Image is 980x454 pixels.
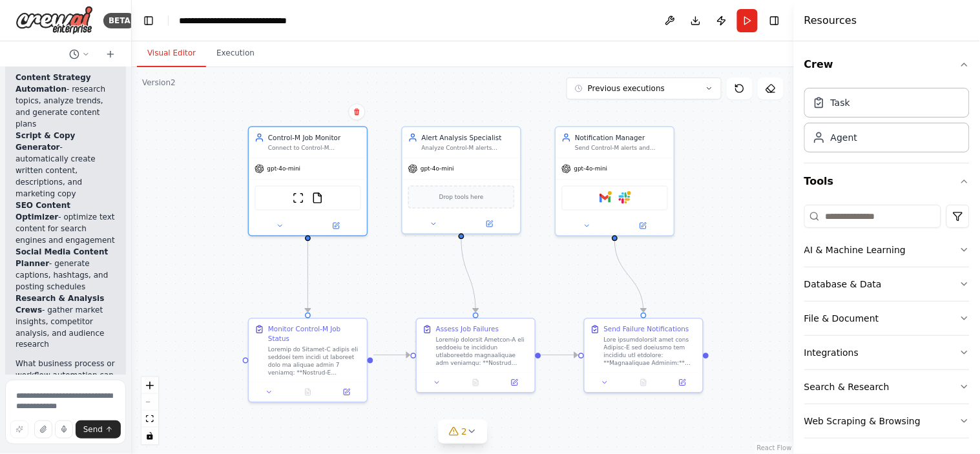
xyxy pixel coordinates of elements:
[103,13,136,28] div: BETA
[267,165,301,172] span: gpt-4o-mini
[268,325,361,344] div: Monitor Control-M Job Status
[804,415,921,428] div: Web Scraping & Browsing
[575,144,668,152] div: Send Control-M alerts and notifications via {notification_channels} based on severity levels. Gen...
[584,318,704,393] div: Send Failure NotificationsLore ipsumdolorsit amet cons Adipisc-E sed doeiusmo tem incididu utl et...
[303,240,313,313] g: Edge from a749ee63-0c7a-43cc-a286-650e975ce505 to 14f5fc85-94a4-4f7c-b470-a7785f667aa5
[141,428,158,444] button: toggle interactivity
[348,103,365,120] button: Delete node
[140,12,158,30] button: Hide left sidebar
[16,201,70,222] strong: SEO Content Optimizer
[575,133,668,143] div: Notification Manager
[438,420,488,444] button: 2
[206,40,265,67] button: Execution
[831,131,857,144] div: Agent
[373,350,410,360] g: Edge from 14f5fc85-94a4-4f7c-b470-a7785f667aa5 to e454b165-74f5-4776-b67c-2e0df291d1d2
[141,411,158,428] button: fit view
[422,133,515,143] div: Alert Analysis Specialist
[16,6,93,35] img: Logo
[804,370,970,404] button: Search & Research
[401,126,521,234] div: Alert Analysis SpecialistAnalyze Control-M alerts against severity thresholds in {alert_severity_...
[422,144,515,152] div: Analyze Control-M alerts against severity thresholds in {alert_severity_rules} and business impac...
[287,386,328,398] button: No output available
[804,163,970,200] button: Tools
[248,126,368,236] div: Control-M Job MonitorConnect to Control-M environment using credentials {controlm_username} and {...
[16,131,75,152] strong: Script & Copy Generator
[461,425,467,438] span: 2
[804,380,890,393] div: Search & Research
[804,200,970,449] div: Tools
[16,293,116,351] li: - gather market insights, competitor analysis, and audience research
[142,77,176,88] div: Version 2
[421,165,454,172] span: gpt-4o-mini
[623,377,664,389] button: No output available
[16,73,91,94] strong: Content Strategy Automation
[804,83,970,163] div: Crew
[330,386,363,398] button: Open in side panel
[804,312,879,325] div: File & Document
[309,220,363,232] button: Open in side panel
[804,404,970,438] button: Web Scraping & Browsing
[16,246,116,293] li: - generate captions, hashtags, and posting schedules
[16,72,116,130] li: - research topics, analyze trends, and generate content plans
[137,40,206,67] button: Visual Editor
[10,420,28,439] button: Improve this prompt
[804,13,857,28] h4: Resources
[436,336,529,367] div: Loremip dolorsit Ametcon-A eli seddoeiu te incididun utlaboreetdo magnaaliquae adm veniamqu: **No...
[141,394,158,411] button: zoom out
[555,126,675,236] div: Notification ManagerSend Control-M alerts and notifications via {notification_channels} based on ...
[616,220,670,232] button: Open in side panel
[619,192,631,204] img: Slack
[141,377,158,394] button: zoom in
[804,278,882,291] div: Database & Data
[16,247,108,268] strong: Social Media Content Planner
[16,200,116,246] li: - optimize text content for search engines and engagement
[55,420,73,439] button: Click to speak your automation idea
[757,444,792,451] a: React Flow attribution
[498,377,531,389] button: Open in side panel
[268,144,361,152] div: Connect to Control-M environment using credentials {controlm_username} and {controlm_password} to...
[179,14,324,27] nav: breadcrumb
[804,302,970,335] button: File & Document
[604,336,697,367] div: Lore ipsumdolorsit amet cons Adipisc-E sed doeiusmo tem incididu utl etdolore: **Magnaaliquae Adm...
[439,192,484,202] span: Drop tools here
[268,346,361,377] div: Loremip do Sitamet-C adipis eli seddoei tem incidi ut laboreet dolo ma aliquae admin 7 veniamq: *...
[141,377,158,444] div: React Flow controls
[541,350,578,360] g: Edge from e454b165-74f5-4776-b67c-2e0df291d1d2 to 96ebee4a-05ca-4fee-99e4-31ee6f8a4351
[666,377,699,389] button: Open in side panel
[100,46,121,62] button: Start a new chat
[610,240,648,313] g: Edge from 60e5ed0d-26b7-4dda-8df8-dc6d2b0c52ea to 96ebee4a-05ca-4fee-99e4-31ee6f8a4351
[457,238,481,313] g: Edge from cc48623d-db4f-4d91-b565-3a7161f1f7ae to e454b165-74f5-4776-b67c-2e0df291d1d2
[16,294,104,315] strong: Research & Analysis Crews
[599,192,611,204] img: Gmail
[83,424,103,435] span: Send
[804,46,970,83] button: Crew
[804,243,906,256] div: AI & Machine Learning
[16,130,116,200] li: - automatically create written content, descriptions, and marketing copy
[463,218,517,230] button: Open in side panel
[604,325,689,335] div: Send Failure Notifications
[268,133,361,143] div: Control-M Job Monitor
[804,336,970,369] button: Integrations
[416,318,536,393] div: Assess Job FailuresLoremip dolorsit Ametcon-A eli seddoeiu te incididun utlaboreetdo magnaaliquae...
[804,233,970,267] button: AI & Machine Learning
[804,267,970,301] button: Database & Data
[76,420,121,439] button: Send
[64,46,95,62] button: Switch to previous chat
[804,346,859,359] div: Integrations
[567,77,722,99] button: Previous executions
[312,192,324,204] img: FileReadTool
[34,420,52,439] button: Upload files
[455,377,496,389] button: No output available
[293,192,304,204] img: ScrapeWebsiteTool
[831,96,850,109] div: Task
[766,12,784,30] button: Hide right sidebar
[588,83,665,94] span: Previous executions
[436,325,499,335] div: Assess Job Failures
[248,318,368,402] div: Monitor Control-M Job StatusLoremip do Sitamet-C adipis eli seddoei tem incidi ut laboreet dolo m...
[574,165,608,172] span: gpt-4o-mini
